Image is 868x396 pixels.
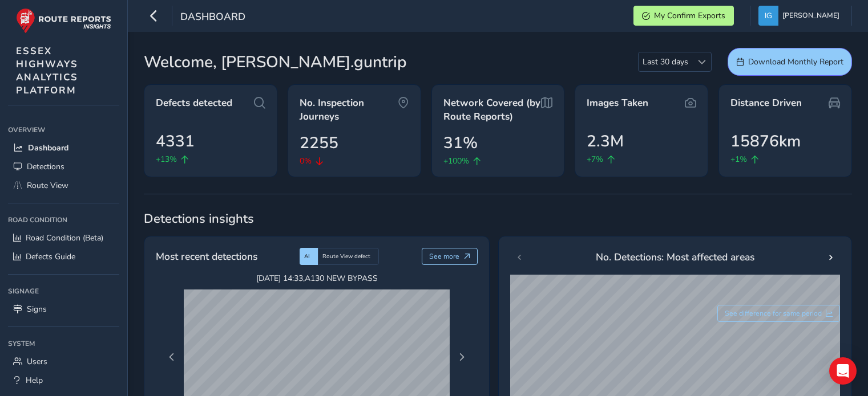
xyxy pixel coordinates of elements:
span: Most recent detections [156,249,257,264]
button: Previous Page [164,349,180,365]
span: Distance Driven [730,96,802,110]
span: 4331 [156,129,195,153]
span: Detections insights [144,210,852,227]
div: Open Intercom Messenger [829,357,857,385]
span: 2255 [300,131,338,155]
span: Users [27,356,47,367]
div: Overview [8,121,119,138]
span: +100% [443,155,469,167]
img: diamond-layout [758,6,778,26]
a: Signs [8,300,119,319]
button: Next Page [454,349,470,365]
div: System [8,335,119,352]
span: ESSEX HIGHWAYS ANALYTICS PLATFORM [16,44,78,97]
a: Users [8,352,119,371]
img: rr logo [16,8,111,34]
span: Signs [27,304,47,315]
span: Welcome, [PERSON_NAME].guntrip [144,50,407,74]
span: 31% [443,131,478,155]
span: Network Covered (by Route Reports) [443,96,542,123]
span: Images Taken [587,96,648,110]
span: See difference for same period [725,309,822,318]
span: Road Condition (Beta) [26,232,103,243]
span: +13% [156,153,177,165]
a: Road Condition (Beta) [8,228,119,247]
button: My Confirm Exports [633,6,734,26]
button: See difference for same period [717,305,841,322]
a: Dashboard [8,138,119,157]
div: Route View defect [318,248,379,265]
div: AI [300,248,318,265]
span: No. Detections: Most affected areas [596,250,754,264]
span: Help [26,375,43,386]
span: [DATE] 14:33 , A130 NEW BYPASS [184,273,450,284]
span: Route View defect [322,252,370,260]
span: Dashboard [28,142,68,153]
span: Last 30 days [639,52,692,71]
a: Defects Guide [8,247,119,266]
span: [PERSON_NAME] [782,6,839,26]
a: Help [8,371,119,390]
span: +1% [730,153,747,165]
span: 0% [300,155,312,167]
button: [PERSON_NAME] [758,6,843,26]
a: Detections [8,157,119,176]
span: My Confirm Exports [654,10,725,21]
span: Defects Guide [26,251,75,262]
span: +7% [587,153,603,165]
div: Road Condition [8,211,119,228]
div: Signage [8,283,119,300]
span: Route View [27,180,68,191]
span: 15876km [730,129,801,153]
span: 2.3M [587,129,624,153]
span: No. Inspection Journeys [300,96,398,123]
button: See more [422,248,478,265]
button: Download Monthly Report [728,48,852,76]
span: See more [429,252,459,261]
span: Dashboard [180,10,245,26]
a: Route View [8,176,119,195]
span: Download Monthly Report [748,56,843,67]
span: Defects detected [156,96,232,110]
span: AI [304,252,310,260]
span: Detections [27,161,64,172]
